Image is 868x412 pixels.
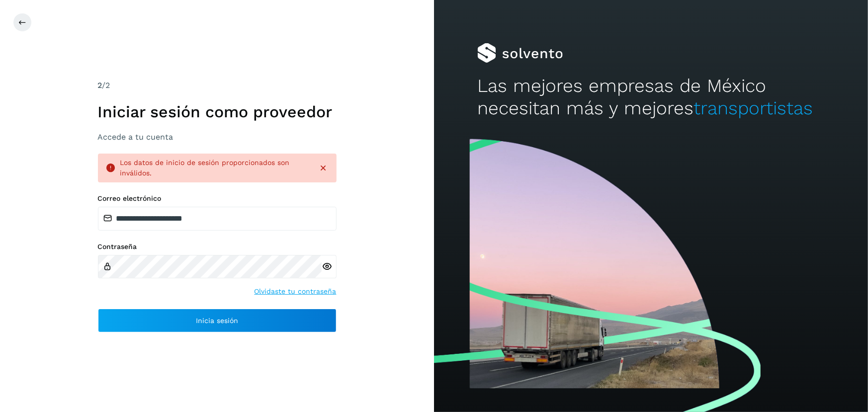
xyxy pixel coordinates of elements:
h2: Las mejores empresas de México necesitan más y mejores [477,75,824,119]
label: Contraseña [98,243,337,251]
label: Correo electrónico [98,194,337,203]
span: Inicia sesión [196,317,238,324]
div: /2 [98,80,337,91]
span: transportistas [694,97,813,119]
a: Olvidaste tu contraseña [255,286,337,297]
button: Inicia sesión [98,309,337,332]
div: Los datos de inicio de sesión proporcionados son inválidos. [120,158,311,178]
span: 2 [98,81,102,90]
h1: Iniciar sesión como proveedor [98,102,337,121]
h3: Accede a tu cuenta [98,132,337,142]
